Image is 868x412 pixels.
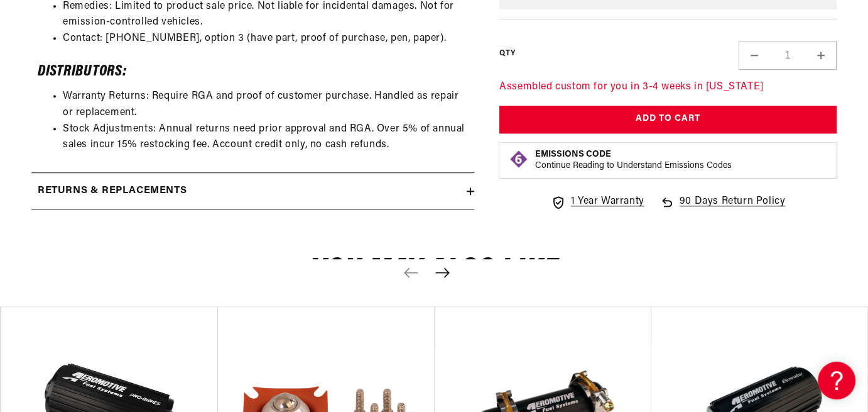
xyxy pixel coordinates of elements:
[63,121,468,153] li: Stock Adjustments: Annual returns need prior approval and RGA. Over 5% of annual sales incur 15% ...
[571,194,644,210] span: 1 Year Warranty
[38,183,187,199] h2: Returns & replacements
[551,194,644,210] a: 1 Year Warranty
[535,150,611,159] strong: Emissions Code
[535,149,732,172] button: Emissions CodeContinue Reading to Understand Emissions Codes
[63,31,468,47] li: Contact: [PHONE_NUMBER], option 3 (have part, proof of purchase, pen, paper).
[535,160,732,172] p: Continue Reading to Understand Emissions Codes
[38,65,468,79] h4: Distributors:
[397,259,425,287] button: Previous slide
[499,48,515,58] label: QTY
[63,89,468,121] li: Warranty Returns: Require RGA and proof of customer purchase. Handled as repair or replacement.
[499,105,837,133] button: Add to Cart
[31,173,474,209] summary: Returns & replacements
[499,79,837,96] p: Assembled custom for you in 3-4 weeks in [US_STATE]
[31,257,837,287] h2: You may also like
[680,194,786,223] span: 90 Days Return Policy
[428,259,456,287] button: Next slide
[509,149,529,169] img: Emissions code
[659,194,786,223] a: 90 Days Return Policy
